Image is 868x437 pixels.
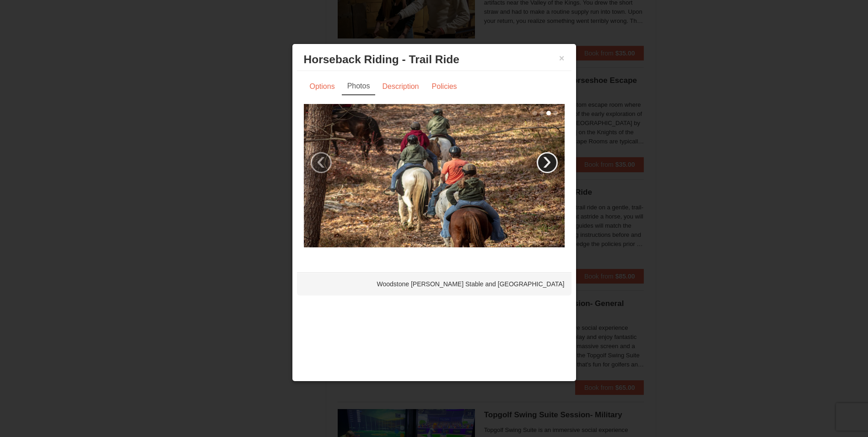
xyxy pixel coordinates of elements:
[304,78,341,95] a: Options
[376,78,425,95] a: Description
[311,152,332,173] a: ‹
[304,53,565,66] h3: Horseback Riding - Trail Ride
[559,54,565,63] button: ×
[342,78,376,95] a: Photos
[537,152,558,173] a: ›
[304,104,565,247] img: 21584748-75-6e988916.jpg
[297,273,571,295] div: Woodstone [PERSON_NAME] Stable and [GEOGRAPHIC_DATA]
[426,78,463,95] a: Policies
